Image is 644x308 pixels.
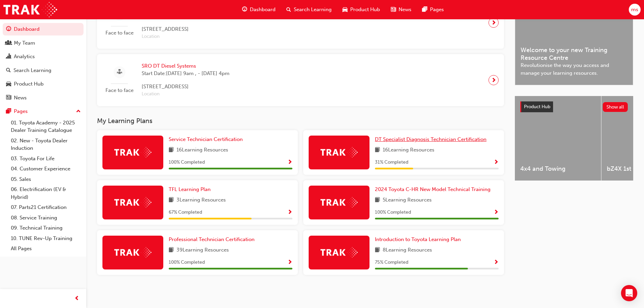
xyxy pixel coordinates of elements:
[169,146,174,155] span: book-icon
[375,196,380,205] span: book-icon
[114,197,151,208] img: Trak
[491,18,496,27] span: next-icon
[8,243,84,254] a: All Pages
[337,3,385,17] a: car-iconProduct Hub
[631,6,638,14] span: ms
[169,209,202,216] span: 67 % Completed
[6,109,11,115] span: pages-icon
[114,247,151,258] img: Trak
[287,260,292,266] span: Show Progress
[342,5,348,14] span: car-icon
[491,75,496,85] span: next-icon
[6,26,11,32] span: guage-icon
[14,53,35,61] div: Analytics
[375,209,411,216] span: 100 % Completed
[169,236,255,242] span: Professional Technician Certification
[3,2,57,17] img: Trak
[114,147,151,158] img: Trak
[142,83,230,91] span: [STREET_ADDRESS]
[521,62,627,77] span: Revolutionise the way you access and manage your learning resources.
[494,210,499,216] span: Show Progress
[97,117,504,125] h3: My Learning Plans
[142,25,238,33] span: [STREET_ADDRESS]
[494,258,499,267] button: Show Progress
[383,196,432,205] span: 5 Learning Resources
[176,146,228,155] span: 16 Learning Resources
[14,67,51,74] div: Search Learning
[8,174,84,185] a: 05. Sales
[621,285,637,301] div: Open Intercom Messenger
[102,29,136,37] span: Face to face
[287,208,292,217] button: Show Progress
[603,102,628,112] button: Show all
[102,2,499,43] a: Face to faceSRO DT Automatic Transmission SystemsStart Date:[DATE] 9am , - [DATE] 4pm[STREET_ADDR...
[3,22,84,105] button: DashboardMy TeamAnalyticsSearch LearningProduct HubNews
[494,260,499,266] span: Show Progress
[320,247,358,258] img: Trak
[8,153,84,164] a: 03. Toyota For Life
[375,259,408,266] span: 75 % Completed
[422,5,427,14] span: pages-icon
[14,108,28,115] div: Pages
[8,233,84,244] a: 10. TUNE Rev-Up Training
[14,80,44,88] div: Product Hub
[524,104,550,110] span: Product Hub
[169,136,245,143] a: Service Technician Certification
[375,246,380,255] span: book-icon
[169,196,174,205] span: book-icon
[14,39,35,47] div: My Team
[8,223,84,233] a: 09. Technical Training
[142,33,238,41] span: Location
[520,101,628,112] a: Product HubShow all
[169,236,257,243] a: Professional Technician Certification
[169,159,205,166] span: 100 % Completed
[320,147,358,158] img: Trak
[6,81,11,87] span: car-icon
[142,90,230,98] span: Location
[287,210,292,216] span: Show Progress
[375,146,380,155] span: book-icon
[169,186,213,193] a: TFL Learning Plan
[6,54,11,60] span: chart-icon
[399,6,411,14] span: News
[287,158,292,167] button: Show Progress
[515,96,601,181] a: 4x4 and Towing
[6,68,11,74] span: search-icon
[375,159,408,166] span: 31 % Completed
[375,186,493,193] a: 2024 Toyota C-HR New Model Technical Training
[383,146,434,155] span: 16 Learning Resources
[237,3,281,17] a: guage-iconDashboard
[3,64,84,77] a: Search Learning
[3,105,84,118] button: Pages
[430,6,444,14] span: Pages
[494,160,499,166] span: Show Progress
[14,94,27,102] div: News
[250,6,276,14] span: Dashboard
[3,78,84,90] a: Product Hub
[521,46,627,62] span: Welcome to your new Training Resource Centre
[176,246,229,255] span: 39 Learning Resources
[375,236,463,243] a: Introduction to Toyota Learning Plan
[494,158,499,167] button: Show Progress
[494,208,499,217] button: Show Progress
[3,23,84,35] a: Dashboard
[520,165,596,173] span: 4x4 and Towing
[74,294,79,303] span: prev-icon
[383,246,432,255] span: 8 Learning Resources
[169,259,205,266] span: 100 % Completed
[117,68,122,76] span: sessionType_FACE_TO_FACE-icon
[169,136,243,142] span: Service Technician Certification
[287,160,292,166] span: Show Progress
[176,196,226,205] span: 3 Learning Resources
[76,107,81,116] span: up-icon
[375,186,491,192] span: 2024 Toyota C-HR New Model Technical Training
[169,246,174,255] span: book-icon
[8,213,84,223] a: 08. Service Training
[294,6,332,14] span: Search Learning
[102,60,499,101] a: Face to faceSRO DT Diesel SystemsStart Date:[DATE] 9am , - [DATE] 4pm[STREET_ADDRESS]Location
[3,50,84,63] a: Analytics
[3,37,84,49] a: My Team
[8,184,84,202] a: 06. Electrification (EV & Hybrid)
[3,92,84,104] a: News
[286,5,291,14] span: search-icon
